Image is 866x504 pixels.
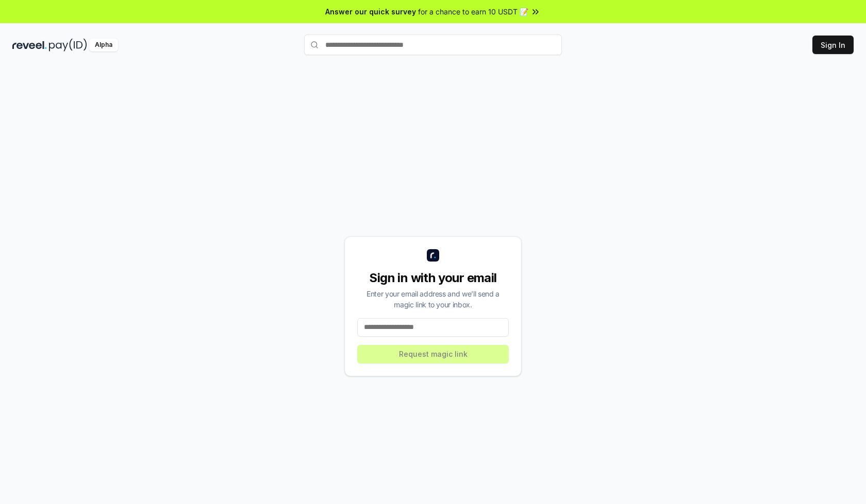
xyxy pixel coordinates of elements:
[812,36,854,54] button: Sign In
[325,6,416,17] span: Answer our quick survey
[427,249,439,262] img: logo_small
[357,288,509,310] div: Enter your email address and we’ll send a magic link to your inbox.
[357,270,509,286] div: Sign in with your email
[418,6,528,17] span: for a chance to earn 10 USDT 📝
[49,39,87,51] img: pay_id
[89,39,118,51] div: Alpha
[12,39,47,51] img: reveel_dark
